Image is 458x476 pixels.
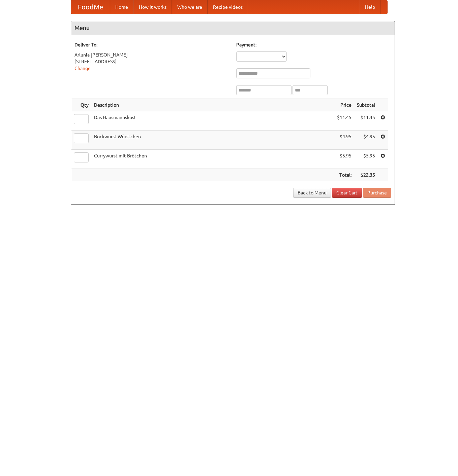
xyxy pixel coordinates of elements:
[354,111,378,131] td: $11.45
[91,99,334,111] th: Description
[334,111,354,131] td: $11.45
[334,169,354,181] th: Total:
[71,99,91,111] th: Qty
[91,111,334,131] td: Das Hausmannskost
[354,131,378,150] td: $4.95
[208,0,248,14] a: Recipe videos
[360,0,380,14] a: Help
[172,0,208,14] a: Who we are
[91,150,334,169] td: Currywurst mit Brötchen
[354,169,378,181] th: $22.35
[110,0,133,14] a: Home
[74,51,230,58] div: Arlunia [PERSON_NAME]
[71,21,395,35] h4: Menu
[74,41,230,48] h5: Deliver To:
[334,99,354,111] th: Price
[334,131,354,150] td: $4.95
[334,150,354,169] td: $5.95
[332,188,362,198] a: Clear Cart
[293,188,331,198] a: Back to Menu
[74,66,91,71] a: Change
[354,99,378,111] th: Subtotal
[71,0,110,14] a: FoodMe
[74,58,230,65] div: [STREET_ADDRESS]
[91,131,334,150] td: Bockwurst Würstchen
[363,188,391,198] button: Purchase
[236,41,391,48] h5: Payment:
[133,0,172,14] a: How it works
[354,150,378,169] td: $5.95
